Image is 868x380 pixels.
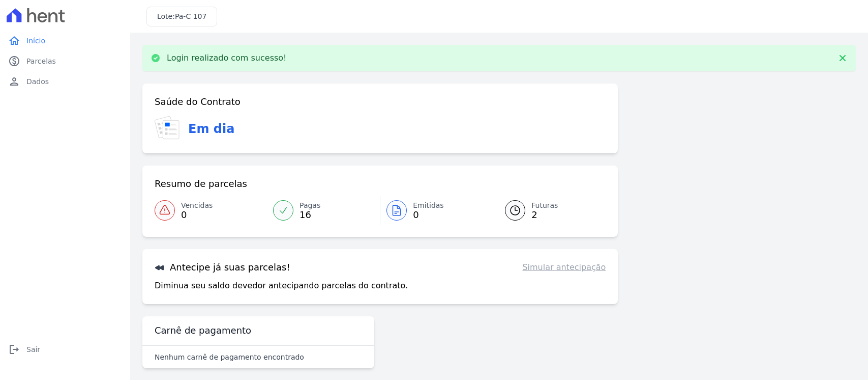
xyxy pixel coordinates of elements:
span: Futuras [531,200,558,211]
span: Início [26,36,45,46]
span: 2 [531,211,558,219]
a: Emitidas 0 [380,196,493,225]
a: logoutSair [4,339,126,360]
a: paidParcelas [4,51,126,71]
span: Pagas [300,200,320,211]
h3: Carnê de pagamento [155,324,251,337]
h3: Saúde do Contrato [155,96,241,108]
p: Nenhum carnê de pagamento encontrado [155,352,304,362]
p: Login realizado com sucesso! [167,53,287,63]
i: paid [8,55,20,67]
span: Parcelas [26,56,56,66]
span: 16 [300,211,320,219]
h3: Lote: [157,11,206,22]
h3: Antecipe já suas parcelas! [155,261,290,274]
a: Futuras 2 [493,196,606,225]
i: person [8,75,20,88]
p: Diminua seu saldo devedor antecipando parcelas do contrato. [155,280,408,292]
span: 0 [413,211,444,219]
span: Dados [26,76,49,87]
span: 0 [181,211,213,219]
a: homeInício [4,31,126,51]
a: personDados [4,71,126,92]
i: logout [8,343,20,356]
span: Pa-C 107 [175,12,206,20]
i: home [8,35,20,47]
a: Simular antecipação [522,261,606,274]
span: Emitidas [413,200,444,211]
span: Vencidas [181,200,213,211]
a: Pagas 16 [267,196,380,225]
span: Sair [26,344,40,355]
a: Vencidas 0 [155,196,267,225]
h3: Resumo de parcelas [155,178,247,190]
h3: Em dia [188,120,234,138]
